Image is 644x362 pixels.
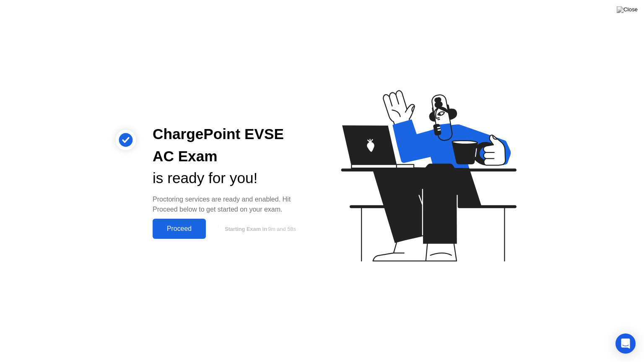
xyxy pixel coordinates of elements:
div: Proctoring services are ready and enabled. Hit Proceed below to get started on your exam. [153,194,309,215]
div: Proceed [155,225,203,233]
span: 9m and 58s [268,226,296,232]
div: is ready for you! [153,167,309,189]
div: Open Intercom Messenger [615,334,636,354]
button: Proceed [153,219,206,239]
img: Close [617,6,638,13]
div: ChargePoint EVSE AC Exam [153,123,309,168]
button: Starting Exam in9m and 58s [210,221,309,237]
